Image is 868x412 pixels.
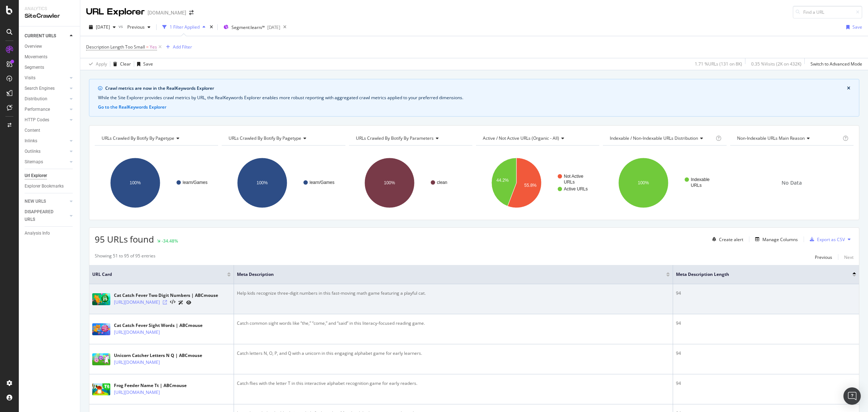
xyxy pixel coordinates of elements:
[221,21,280,33] button: Segment:learn/*[DATE]
[815,254,832,260] div: Previous
[25,43,42,50] div: Overview
[25,230,75,237] a: Analysis Info
[676,350,856,357] div: 94
[95,253,156,261] div: Showing 51 to 95 of 95 entries
[114,299,160,306] a: [URL][DOMAIN_NAME]
[25,12,74,20] div: SiteCrawler
[793,6,862,18] input: Find a URL
[114,352,202,359] div: Unicorn Catcher Letters N Q | ABCmouse
[170,24,200,30] div: 1 Filter Applied
[25,6,74,12] div: Analytics
[719,236,743,243] div: Create alert
[237,380,670,387] div: Catch flies with the letter T in this interactive alphabet recognition game for early readers.
[95,151,218,214] svg: A chart.
[564,186,588,192] text: Active URLs
[114,389,160,396] a: [URL][DOMAIN_NAME]
[737,135,805,141] span: Non-Indexable URLs Main Reason
[25,64,75,71] a: Segments
[163,43,192,51] button: Add Filter
[25,43,75,50] a: Overview
[95,233,154,245] span: 95 URLs found
[102,135,174,141] span: URLs Crawled By Botify By pagetype
[173,44,192,50] div: Add Filter
[695,61,742,67] div: 1.71 % URLs ( 131 on 8K )
[25,32,56,40] div: CURRENT URLS
[25,127,40,134] div: Content
[186,299,191,306] a: URL Inspection
[815,253,832,261] button: Previous
[25,172,75,180] a: Url Explorer
[96,24,110,30] span: 2025 Oct. 5th
[134,58,153,70] button: Save
[222,151,345,214] svg: A chart.
[110,58,131,70] button: Clear
[564,180,575,185] text: URLs
[148,9,186,16] div: [DOMAIN_NAME]
[497,178,509,183] text: 44.2%
[150,42,157,52] span: Yes
[676,380,856,387] div: 94
[86,6,145,18] div: URL Explorer
[231,24,265,30] span: Segment: learn/*
[25,198,46,205] div: NEW URLS
[25,148,41,155] div: Outlinks
[92,323,110,335] img: main image
[25,53,75,61] a: Movements
[25,32,68,40] a: CURRENT URLS
[114,329,160,336] a: [URL][DOMAIN_NAME]
[476,151,599,214] svg: A chart.
[524,183,536,188] text: 55.8%
[481,133,593,144] h4: Active / Not Active URLs
[25,182,75,190] a: Explorer Bookmarks
[807,234,845,245] button: Export as CSV
[676,290,856,297] div: 94
[25,158,68,166] a: Sitemaps
[25,172,47,180] div: Url Explorer
[709,234,743,245] button: Create alert
[810,61,862,67] div: Switch to Advanced Mode
[89,79,859,117] div: info banner
[130,180,141,185] text: 100%
[92,271,225,278] span: URL Card
[25,116,49,124] div: HTTP Codes
[384,180,395,185] text: 100%
[86,58,107,70] button: Apply
[349,151,472,214] svg: A chart.
[603,151,726,214] svg: A chart.
[124,21,153,33] button: Previous
[86,44,145,50] span: Description Length Too Small
[114,359,160,366] a: [URL][DOMAIN_NAME]
[844,254,854,260] div: Next
[564,174,583,179] text: Not Active
[608,133,714,144] h4: Indexable / Non-Indexable URLs Distribution
[163,300,167,304] a: Visit Online Page
[92,383,110,395] img: main image
[638,180,649,185] text: 100%
[844,253,854,261] button: Next
[25,208,68,223] a: DISAPPEARED URLS
[120,61,131,67] div: Clear
[845,84,852,93] button: close banner
[691,183,702,188] text: URLs
[437,180,447,185] text: clean
[124,24,145,30] span: Previous
[25,85,68,92] a: Search Engines
[843,21,862,33] button: Save
[229,135,301,141] span: URLs Crawled By Botify By pagetype
[610,135,698,141] span: Indexable / Non-Indexable URLs distribution
[25,127,75,134] a: Content
[98,94,850,101] div: While the Site Explorer provides crawl metrics by URL, the RealKeywords Explorer enables more rob...
[92,353,110,365] img: main image
[267,24,280,30] div: [DATE]
[100,133,212,144] h4: URLs Crawled By Botify By pagetype
[762,236,798,243] div: Manage Columns
[189,10,193,15] div: arrow-right-arrow-left
[183,180,208,185] text: learn/Games
[114,382,191,389] div: Frog Feeder Name Tt | ABCmouse
[25,106,50,113] div: Performance
[237,290,670,297] div: Help kids recognize three-digit numbers in this fast-moving math game featuring a playful cat.
[25,208,61,223] div: DISAPPEARED URLS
